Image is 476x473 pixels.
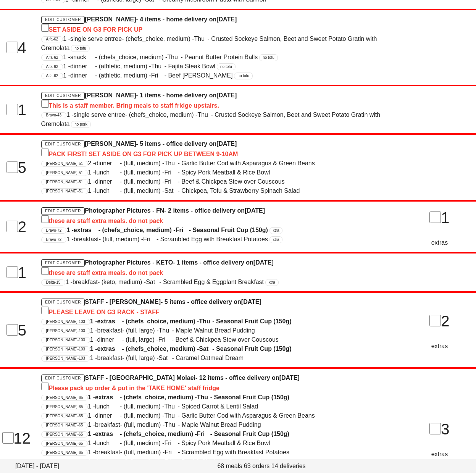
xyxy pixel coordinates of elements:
[45,376,81,380] span: Edit Customer
[97,326,123,335] span: breakfast
[164,411,177,420] span: Thu
[45,94,81,98] span: Edit Customer
[164,177,177,186] span: Fri
[90,345,292,352] span: 1 - - (chefs_choice, medium) - - Seasonal Fruit Cup (150g)
[165,420,178,429] span: Thu
[88,421,261,428] span: 1 - - (full, medium) - - Maple Walnut Bread Pudding
[41,373,395,393] h4: STAFF - [GEOGRAPHIC_DATA] Molaei - 12 items - office delivery on
[70,62,95,71] span: dinner
[95,448,120,457] span: breakfast
[404,310,475,333] div: 2
[63,54,258,60] span: 1 - - (chefs_choice, medium) - - Peanut Butter Protein Balls
[197,110,211,119] span: Thu
[97,354,123,363] span: breakfast
[46,280,61,285] span: Delta-15
[164,168,177,177] span: Fri
[167,53,181,62] span: Thu
[164,439,177,448] span: Fri
[165,448,178,457] span: Fri
[41,206,395,226] h4: Photographer Pictures - FN - 2 items - office delivery on
[41,258,395,278] h4: Photographer Pictures - KETO - 1 items - office delivery on
[46,441,83,446] span: [PERSON_NAME]-65
[216,92,237,98] span: [DATE]
[95,159,120,168] span: dinner
[97,317,122,326] span: extras
[46,113,62,118] span: Bravo-43
[164,402,177,411] span: Thu
[88,394,289,400] span: 1 - - (chefs_choice, medium) - - Seasonal Fruit Cup (150g)
[245,207,265,214] span: [DATE]
[197,393,210,402] span: Thu
[46,189,83,194] span: [PERSON_NAME]-51
[97,335,122,344] span: dinner
[46,450,83,455] span: [PERSON_NAME]-65
[199,317,212,326] span: Thu
[41,307,395,317] div: PLEASE LEAVE ON G3 RACK - STAFF
[46,404,83,410] span: [PERSON_NAME]-65
[95,168,120,177] span: lunch
[90,327,255,334] span: 1 - - (full, large) - - Maple Walnut Bread Pudding
[95,186,120,195] span: lunch
[41,139,395,159] h4: [PERSON_NAME] - 5 items - office delivery on
[46,413,83,419] span: [PERSON_NAME]-65
[46,347,85,352] span: [PERSON_NAME]-103
[194,34,208,44] span: Thu
[88,403,258,410] span: 1 - - (full, medium) - - Spiced Carrot & Lentil Salad
[95,411,120,420] span: dinner
[41,111,381,127] span: 1 - - (chefs_choice, medium) - - Crusted Sockeye Salmon, Beet and Sweet Potato Gratin with Gremolata
[41,149,395,159] div: PACK FIRST! SET ASIDE ON G3 FOR PICK UP BETWEEN 9-10AM
[66,236,268,242] span: 1 - - (full, medium) - - Scrambled Egg with Breakfast Potatoes
[46,432,83,437] span: [PERSON_NAME]-65
[41,92,85,100] a: Edit Customer
[41,215,395,226] div: these are staff extra meals. do not pack
[41,383,395,393] div: Please pack up order & put in the 'TAKE HOME' staff fridge
[253,259,274,266] span: [DATE]
[70,71,95,80] span: dinner
[164,457,177,466] span: Fri
[90,336,279,343] span: 1 - - (full, large) - - Beef & Chickpea Stew over Couscous
[41,299,85,306] a: Edit Customer
[88,449,289,455] span: 1 - - (full, medium) - - Scrambled Egg with Breakfast Potatoes
[70,53,95,62] span: snack
[151,62,165,71] span: Thu
[95,393,120,402] span: extras
[41,267,395,278] div: these are staff extra meals. do not pack
[146,278,159,287] span: Sat
[41,24,395,34] div: SET ASIDE ON G3 FOR PICK UP
[46,64,58,69] span: Alfa-62
[164,186,177,195] span: Sat
[95,439,120,448] span: lunch
[46,179,83,185] span: [PERSON_NAME]-51
[46,356,85,361] span: [PERSON_NAME]-103
[41,36,377,51] span: 1 - - (chefs_choice, medium) - - Crusted Sockeye Salmon, Beet and Sweet Potato Gratin with Gremolata
[45,261,81,265] span: Edit Customer
[279,375,300,381] span: [DATE]
[41,140,85,148] a: Edit Customer
[90,355,244,361] span: 1 - - (full, large) - - Caramel Oatmeal Dream
[88,169,270,176] span: 1 - - (full, medium) - - Spicy Pork Meatball & Rice Bowl
[404,206,475,229] div: 1
[46,337,85,343] span: [PERSON_NAME]-103
[88,160,315,166] span: 2 - - (full, medium) - - Garlic Butter Cod with Asparagus & Green Beans
[46,237,62,242] span: Bravo-72
[88,187,300,194] span: 1 - - (full, medium) - - Chickpea, Tofu & Strawberry Spinach Salad
[88,431,289,437] span: 1 - - (chefs_choice, medium) - - Seasonal Fruit Cup (150g)
[241,299,261,305] span: [DATE]
[41,259,85,267] a: Edit Customer
[88,412,315,419] span: 1 - - (full, medium) - - Garlic Butter Cod with Asparagus & Green Beans
[41,297,395,317] h4: STAFF - [PERSON_NAME] - 5 items - office delivery on
[143,235,157,244] span: Fri
[95,177,120,186] span: dinner
[216,140,237,147] span: [DATE]
[41,207,85,215] a: Edit Customer
[46,37,58,42] span: Alfa-62
[90,318,292,324] span: 1 - - (chefs_choice, medium) - - Seasonal Fruit Cup (150g)
[97,344,122,354] span: extras
[199,344,212,354] span: Sat
[41,16,85,24] a: Edit Customer
[46,161,83,166] span: [PERSON_NAME]-51
[216,16,237,23] span: [DATE]
[95,457,120,466] span: dinner
[46,423,83,428] span: [PERSON_NAME]-65
[74,235,99,244] span: breakfast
